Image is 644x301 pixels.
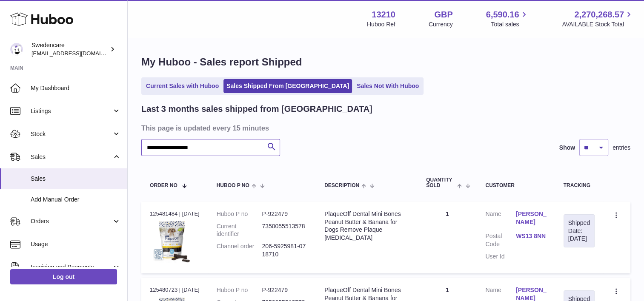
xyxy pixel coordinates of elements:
a: [PERSON_NAME] [516,210,547,226]
span: Usage [31,240,121,248]
img: $_57.JPG [150,220,192,263]
span: Sales [31,175,121,183]
span: Total sales [491,20,529,28]
span: entries [613,144,630,152]
a: 2,270,268.57 AVAILABLE Stock Total [562,9,634,28]
div: Currency [429,20,453,28]
span: [EMAIL_ADDRESS][DOMAIN_NAME] [31,50,125,57]
span: AVAILABLE Stock Total [562,20,634,28]
span: Listings [31,107,112,115]
a: Sales Not With Huboo [354,79,422,93]
div: Huboo Ref [367,20,395,28]
label: Show [559,144,575,152]
td: 1 [418,202,477,273]
div: Swedencare [31,41,108,57]
h1: My Huboo - Sales report Shipped [141,55,630,69]
span: Add Manual Order [31,196,121,204]
h3: This page is updated every 15 minutes [141,123,628,133]
dd: 7350055513578 [262,222,307,239]
span: Sales [31,153,112,161]
dt: User Id [485,253,516,261]
strong: GBP [434,9,452,20]
div: Tracking [564,183,595,188]
div: Shipped Date: [DATE] [568,219,590,243]
dd: P-922479 [262,210,307,218]
strong: 13210 [372,9,395,20]
dt: Huboo P no [217,286,262,294]
dt: Huboo P no [217,210,262,218]
span: Description [324,183,359,188]
a: WS13 8NN [516,232,547,240]
a: Current Sales with Huboo [143,79,222,93]
a: 6,590.16 Total sales [486,9,529,28]
div: Customer [485,183,546,188]
dd: 206-5925981-0718710 [262,242,307,258]
span: Order No [150,183,177,188]
h2: Last 3 months sales shipped from [GEOGRAPHIC_DATA] [141,103,372,115]
div: 125480723 | [DATE] [150,286,200,294]
span: Huboo P no [217,183,249,188]
dt: Channel order [217,242,262,258]
a: Log out [10,269,117,284]
a: Sales Shipped From [GEOGRAPHIC_DATA] [223,79,352,93]
span: Quantity Sold [426,177,455,188]
img: gemma.horsfield@swedencare.co.uk [10,43,23,56]
span: 6,590.16 [486,9,519,20]
span: My Dashboard [31,84,121,92]
span: 2,270,268.57 [574,9,624,20]
span: Orders [31,217,112,225]
dt: Name [485,210,516,228]
div: PlaqueOff Dental Mini Bones Peanut Butter & Banana for Dogs Remove Plaque [MEDICAL_DATA] [324,210,409,242]
dd: P-922479 [262,286,307,294]
span: Invoicing and Payments [31,263,112,271]
dt: Postal Code [485,232,516,248]
div: 125481484 | [DATE] [150,210,200,218]
span: Stock [31,130,112,138]
dt: Current identifier [217,222,262,239]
